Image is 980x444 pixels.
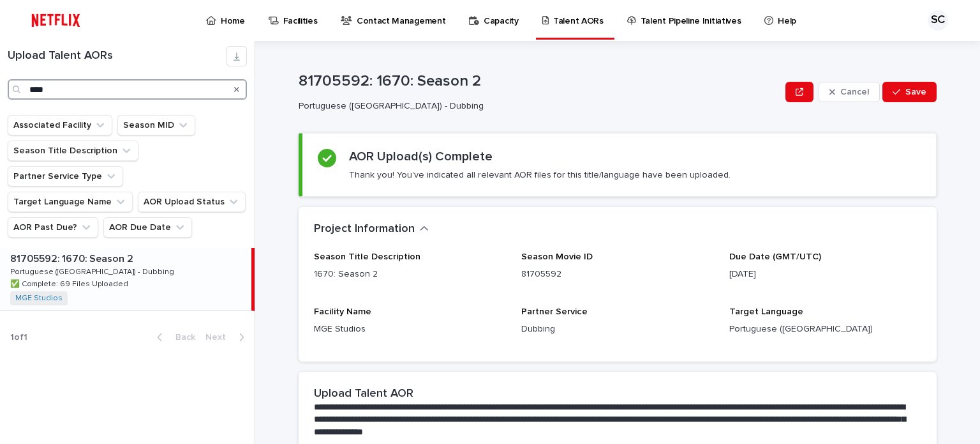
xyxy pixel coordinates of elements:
[349,149,493,164] h2: AOR Upload(s) Complete
[103,217,192,238] button: AOR Due Date
[8,79,247,100] input: Search
[840,88,869,96] span: Cancel
[521,323,713,336] p: Dubbing
[15,294,63,303] a: MGE Studios
[8,49,226,63] h1: Upload Talent AORs
[819,82,880,102] button: Cancel
[8,192,133,212] button: Target Language Name
[147,332,200,343] button: Back
[138,192,246,212] button: AOR Upload Status
[314,323,506,336] p: MGE Studios
[882,82,937,102] button: Save
[314,387,413,401] h2: Upload Talent AOR
[314,252,420,261] span: Season Title Description
[729,307,803,316] span: Target Language
[8,217,98,238] button: AOR Past Due?
[168,333,195,342] span: Back
[314,268,506,281] p: 1670: Season 2
[8,115,112,135] button: Associated Facility
[200,332,255,343] button: Next
[928,10,948,31] div: SC
[117,115,195,135] button: Season MID
[349,169,731,181] p: Thank you! You've indicated all relevant AOR files for this title/language have been uploaded.
[521,252,593,261] span: Season Movie ID
[8,141,138,161] button: Season Title Description
[729,323,921,336] p: Portuguese ([GEOGRAPHIC_DATA])
[314,222,429,236] button: Project Information
[521,268,713,281] p: 81705592
[299,72,780,91] p: 81705592: 1670: Season 2
[299,101,775,112] p: Portuguese ([GEOGRAPHIC_DATA]) - Dubbing
[10,277,131,289] p: ✅ Complete: 69 Files Uploaded
[729,252,821,261] span: Due Date (GMT/UTC)
[10,250,136,265] p: 81705592: 1670: Season 2
[905,88,926,96] span: Save
[729,268,921,281] p: [DATE]
[314,222,415,236] h2: Project Information
[8,166,123,187] button: Partner Service Type
[314,307,371,316] span: Facility Name
[521,307,588,316] span: Partner Service
[205,333,234,342] span: Next
[26,8,86,33] img: ifQbXi3ZQGMSEF7WDB7W
[10,265,177,277] p: Portuguese ([GEOGRAPHIC_DATA]) - Dubbing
